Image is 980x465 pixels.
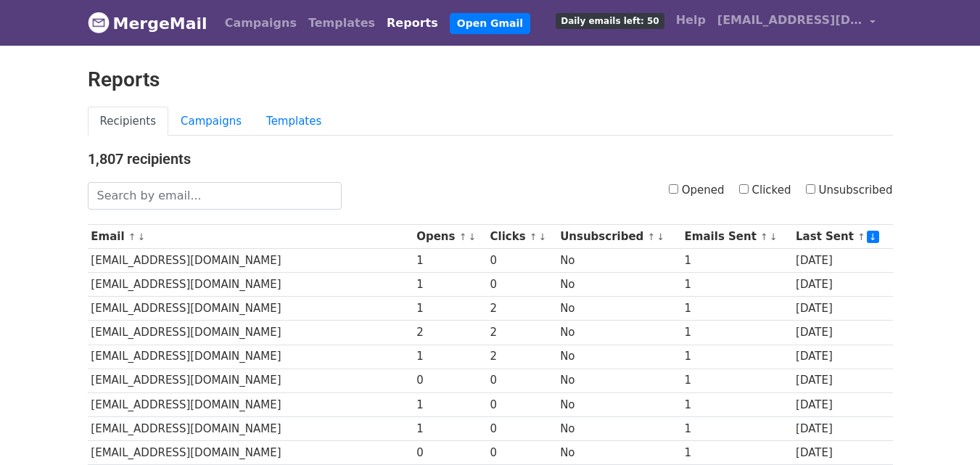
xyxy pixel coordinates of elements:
td: 1 [413,273,486,297]
td: 2 [487,321,557,345]
td: 1 [681,297,792,321]
a: [EMAIL_ADDRESS][DOMAIN_NAME] [712,6,881,40]
h4: 1,807 recipients [88,150,893,168]
td: [EMAIL_ADDRESS][DOMAIN_NAME] [88,416,413,440]
th: Opens [413,225,486,249]
td: [DATE] [792,321,892,345]
td: No [556,297,680,321]
td: No [556,345,680,369]
td: 1 [681,392,792,416]
th: Clicks [487,225,557,249]
td: 2 [487,345,557,369]
td: 1 [681,416,792,440]
td: No [556,369,680,392]
td: [EMAIL_ADDRESS][DOMAIN_NAME] [88,440,413,464]
a: ↓ [656,231,664,242]
td: 0 [487,273,557,297]
td: 1 [413,345,486,369]
td: [DATE] [792,249,892,273]
td: 0 [487,369,557,392]
td: [EMAIL_ADDRESS][DOMAIN_NAME] [88,369,413,392]
td: 1 [413,249,486,273]
input: Search by email... [88,182,342,210]
td: [DATE] [792,392,892,416]
label: Clicked [739,182,791,199]
span: [EMAIL_ADDRESS][DOMAIN_NAME] [717,12,862,29]
td: [DATE] [792,440,892,464]
td: No [556,440,680,464]
td: [DATE] [792,369,892,392]
span: Daily emails left: 50 [556,13,664,29]
td: No [556,321,680,345]
a: MergeMail [88,8,207,38]
td: No [556,416,680,440]
label: Opened [669,182,725,199]
td: 0 [413,440,486,464]
a: ↓ [138,231,146,242]
td: [EMAIL_ADDRESS][DOMAIN_NAME] [88,345,413,369]
a: ↓ [539,231,547,242]
td: [EMAIL_ADDRESS][DOMAIN_NAME] [88,392,413,416]
a: ↑ [760,231,768,242]
a: ↑ [530,231,538,242]
td: 0 [487,249,557,273]
td: [EMAIL_ADDRESS][DOMAIN_NAME] [88,249,413,273]
td: 1 [413,416,486,440]
a: Campaigns [168,107,254,136]
td: 0 [413,369,486,392]
td: No [556,249,680,273]
a: ↑ [648,231,656,242]
a: ↓ [867,231,879,243]
input: Clicked [739,184,749,194]
td: [DATE] [792,297,892,321]
td: 2 [487,297,557,321]
td: 1 [413,297,486,321]
td: 1 [681,321,792,345]
a: Open Gmail [450,13,530,34]
td: 1 [681,345,792,369]
td: 1 [413,392,486,416]
td: 0 [487,392,557,416]
td: 2 [413,321,486,345]
a: ↓ [468,231,476,242]
td: [DATE] [792,416,892,440]
th: Emails Sent [681,225,792,249]
input: Opened [669,184,678,194]
input: Unsubscribed [806,184,815,194]
td: [EMAIL_ADDRESS][DOMAIN_NAME] [88,297,413,321]
td: [DATE] [792,273,892,297]
a: Help [670,6,712,35]
td: [EMAIL_ADDRESS][DOMAIN_NAME] [88,321,413,345]
a: ↑ [857,231,865,242]
a: ↓ [770,231,778,242]
td: 1 [681,249,792,273]
td: 0 [487,440,557,464]
a: Daily emails left: 50 [550,6,670,35]
a: Campaigns [219,9,302,38]
a: Templates [254,107,334,136]
td: No [556,273,680,297]
a: ↑ [459,231,467,242]
a: Templates [302,9,381,38]
td: 1 [681,273,792,297]
th: Last Sent [792,225,892,249]
a: ↑ [128,231,136,242]
td: 1 [681,440,792,464]
label: Unsubscribed [806,182,893,199]
a: Recipients [88,107,169,136]
img: MergeMail logo [88,12,110,33]
h2: Reports [88,67,893,92]
th: Unsubscribed [556,225,680,249]
td: [DATE] [792,345,892,369]
td: No [556,392,680,416]
td: 1 [681,369,792,392]
a: Reports [381,9,444,38]
th: Email [88,225,413,249]
td: 0 [487,416,557,440]
td: [EMAIL_ADDRESS][DOMAIN_NAME] [88,273,413,297]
